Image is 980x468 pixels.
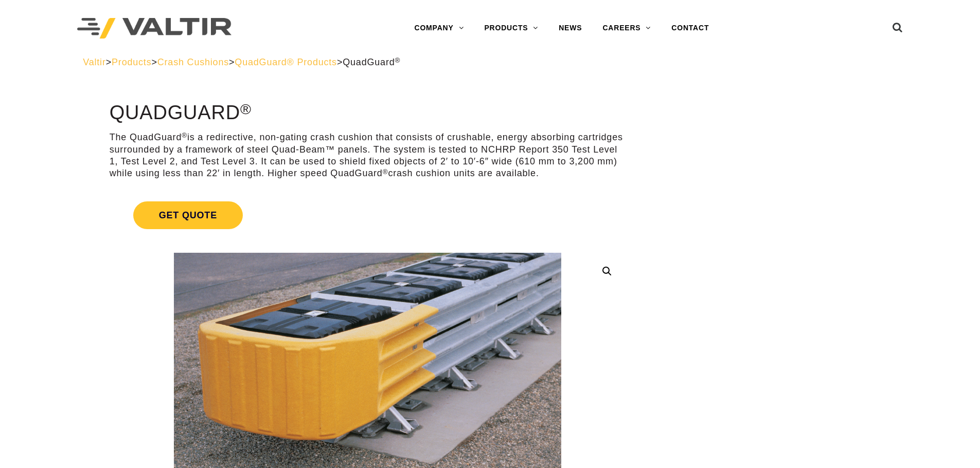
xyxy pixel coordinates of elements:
a: CAREERS [592,18,661,39]
a: Products [112,57,151,67]
h1: QuadGuard [110,102,626,124]
span: QuadGuard [343,57,400,67]
a: Get Quote [110,189,626,241]
a: CONTACT [661,18,719,39]
a: PRODUCTS [474,18,548,39]
div: > > > > [83,57,897,68]
sup: ® [395,57,401,64]
a: Crash Cushions [157,57,229,67]
sup: ® [182,132,187,139]
img: Valtir [77,18,231,39]
a: COMPANY [404,18,474,39]
span: Get Quote [133,201,243,229]
a: Valtir [83,57,105,67]
a: QuadGuard® Products [235,57,337,67]
p: The QuadGuard is a redirective, non-gating crash cushion that consists of crushable, energy absor... [110,132,626,180]
a: NEWS [548,18,592,39]
sup: ® [383,168,388,176]
sup: ® [240,101,252,117]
